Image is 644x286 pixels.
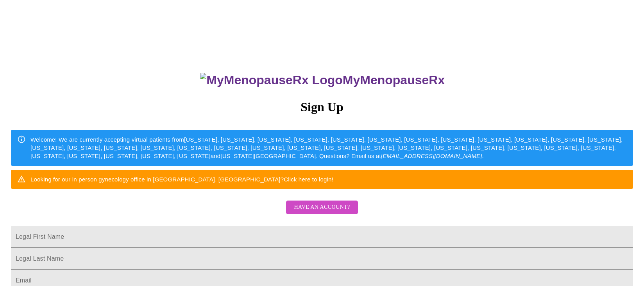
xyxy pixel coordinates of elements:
[294,203,350,212] span: Have an account?
[200,73,342,87] img: MyMenopauseRx Logo
[11,100,633,114] h3: Sign Up
[381,153,482,159] em: [EMAIL_ADDRESS][DOMAIN_NAME]
[286,201,358,214] button: Have an account?
[12,73,633,87] h3: MyMenopauseRx
[284,209,360,216] a: Have an account?
[30,172,333,187] div: Looking for our in person gynecology office in [GEOGRAPHIC_DATA], [GEOGRAPHIC_DATA]?
[30,132,627,163] div: Welcome! We are currently accepting virtual patients from [US_STATE], [US_STATE], [US_STATE], [US...
[284,176,333,183] a: Click here to login!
